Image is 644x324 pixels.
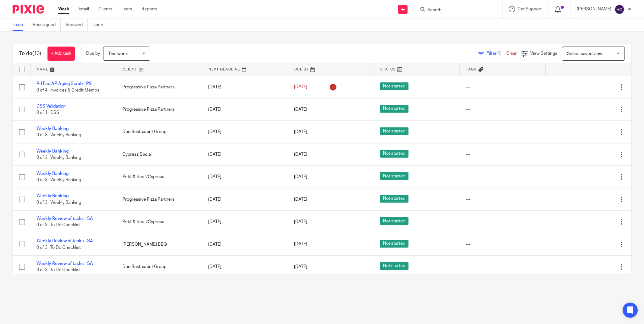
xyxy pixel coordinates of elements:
[202,255,288,278] td: [DATE]
[36,194,69,198] a: Weekly Banking
[92,19,108,31] a: Done
[79,6,89,12] a: Email
[202,76,288,98] td: [DATE]
[380,240,408,248] span: Not started
[108,52,128,56] span: This week
[380,217,408,225] span: Not started
[122,6,132,12] a: Team
[116,143,202,165] td: Cypress Social
[294,85,307,89] span: [DATE]
[202,121,288,143] td: [DATE]
[36,133,81,137] span: 0 of 3 · Weekly Banking
[36,245,81,250] span: 0 of 3 · To Do Checklist
[466,219,539,225] div: ---
[142,6,157,12] a: Reports
[466,129,539,135] div: ---
[116,76,202,98] td: Progressive Pizza Partners
[380,150,408,158] span: Not started
[36,171,69,176] a: Weekly Banking
[294,107,307,112] span: [DATE]
[202,98,288,120] td: [DATE]
[294,130,307,134] span: [DATE]
[33,19,61,31] a: Reassigned
[486,51,506,56] span: Filter
[36,178,81,182] span: 0 of 3 · Weekly Banking
[58,6,69,12] a: Work
[13,19,28,31] a: To do
[294,220,307,224] span: [DATE]
[36,239,93,243] a: Weekly Review of tasks - SA
[380,82,408,90] span: Not started
[116,98,202,120] td: Progressive Pizza Partners
[466,68,477,71] span: Tags
[577,6,611,12] p: [PERSON_NAME]
[202,166,288,188] td: [DATE]
[466,241,539,248] div: ---
[116,121,202,143] td: Duo Restaurant Group
[36,149,69,154] a: Weekly Banking
[36,88,99,92] span: 0 of 4 · Invoices & Credit Memos
[19,50,41,57] h1: To do
[567,52,602,56] span: Select saved view
[466,264,539,270] div: ---
[380,195,408,203] span: Not started
[36,216,93,221] a: Weekly Review of tasks - SA
[294,265,307,269] span: [DATE]
[202,143,288,165] td: [DATE]
[202,188,288,210] td: [DATE]
[294,197,307,202] span: [DATE]
[116,166,202,188] td: Petit & Keet/Cypress
[530,51,557,56] span: View Settings
[518,7,542,11] span: Get Support
[32,51,41,56] span: (13)
[36,81,92,86] a: Pd End AP Aging Scrub - P9
[497,51,502,56] span: (1)
[202,211,288,233] td: [DATE]
[380,172,408,180] span: Not started
[65,19,88,31] a: Snoozed
[36,223,81,227] span: 0 of 3 · To Do Checklist
[36,268,81,272] span: 0 of 3 · To Do Checklist
[427,8,483,13] input: Search
[116,211,202,233] td: Petit & Keet/Cypress
[36,155,81,160] span: 0 of 3 · Weekly Banking
[86,50,100,57] p: Due by
[116,255,202,278] td: Duo Restaurant Group
[466,151,539,158] div: ---
[36,110,59,115] span: 0 of 1 · DSS
[466,84,539,90] div: ---
[466,174,539,180] div: ---
[36,126,69,131] a: Weekly Banking
[202,233,288,255] td: [DATE]
[13,5,44,14] img: Pixie
[98,6,112,12] a: Clients
[116,188,202,210] td: Progressive Pizza Partners
[47,47,75,61] a: + Add task
[466,196,539,203] div: ---
[506,51,517,56] a: Clear
[294,242,307,247] span: [DATE]
[294,175,307,179] span: [DATE]
[36,104,66,109] a: DSS Validation
[116,233,202,255] td: [PERSON_NAME] BBQ
[466,106,539,113] div: ---
[36,200,81,205] span: 0 of 3 · Weekly Banking
[380,127,408,135] span: Not started
[380,262,408,270] span: Not started
[614,4,625,14] img: svg%3E
[380,105,408,113] span: Not started
[294,152,307,157] span: [DATE]
[36,261,93,266] a: Weekly Review of tasks - SA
